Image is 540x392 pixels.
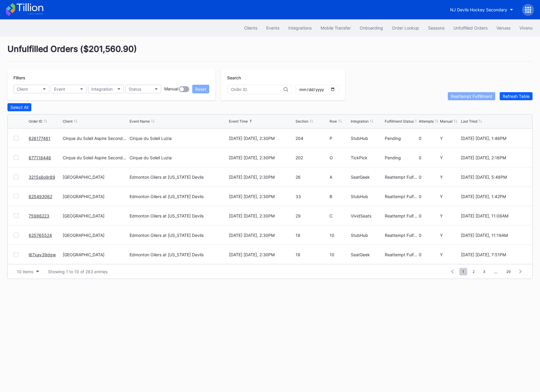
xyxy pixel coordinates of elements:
[419,233,439,238] div: 0
[451,94,492,99] div: Reattempt Fulfillment
[470,268,478,275] span: 2
[492,22,515,33] button: Venues
[453,25,487,30] div: Unfulfilled Orders
[351,136,383,141] div: StubHub
[461,252,526,257] div: [DATE] [DATE], 7:51PM
[130,119,150,124] div: Event Name
[48,269,107,274] div: Showing 1 to 10 of 283 entries
[29,213,49,218] a: 75986223
[428,25,444,30] div: Seasons
[296,233,328,238] div: 18
[351,252,383,257] div: SeatGeek
[351,155,383,160] div: TickPick
[10,105,28,110] div: Select All
[351,233,383,238] div: StubHub
[461,233,526,238] div: [DATE] [DATE], 11:19AM
[351,175,383,180] div: SeatGeek
[130,136,172,141] div: Cirque du Soleil Luzia
[17,269,33,274] div: 10 items
[63,213,128,218] div: [GEOGRAPHIC_DATA]
[229,175,294,180] div: [DATE] [DATE], 2:30PM
[351,213,383,218] div: VividSeats
[296,252,328,257] div: 18
[461,213,526,218] div: [DATE] [DATE], 11:08AM
[63,233,128,238] div: [GEOGRAPHIC_DATA]
[515,22,537,33] button: Vivenu
[54,87,65,92] div: Event
[419,175,439,180] div: 0
[330,155,349,160] div: O
[229,194,294,199] div: [DATE] [DATE], 2:30PM
[14,268,42,276] button: 10 items
[385,119,414,124] div: Fulfillment Status
[229,213,294,218] div: [DATE] [DATE], 2:30PM
[296,136,328,141] div: 204
[231,87,284,92] input: Order ID
[419,136,439,141] div: 0
[130,155,172,160] div: Cirque du Soleil Luzia
[330,136,349,141] div: P
[440,136,460,141] div: Y
[316,22,355,33] button: Mobile Transfer
[7,103,31,111] button: Select All
[13,75,209,80] div: Filters
[192,85,209,93] button: Reset
[450,7,507,12] div: NJ Devils Hockey Secondary
[385,175,417,180] div: Reattempt Fulfillment
[440,252,460,257] div: Y
[125,85,161,93] button: Status
[330,194,349,199] div: B
[446,4,518,15] button: NJ Devils Hockey Secondary
[448,92,495,100] button: Reattempt Fulfillment
[288,25,312,30] div: Integrations
[262,22,284,33] button: Events
[284,22,316,33] a: Integrations
[63,136,128,141] div: Cirque du Soleil Aspire Secondary
[330,213,349,218] div: C
[63,175,128,180] div: [GEOGRAPHIC_DATA]
[480,268,488,275] span: 3
[29,155,51,160] a: 677118446
[440,119,453,124] div: Manual
[385,194,417,199] div: Reattempt Fulfillment
[240,22,262,33] button: Clients
[503,268,513,275] span: 29
[385,136,417,141] div: Pending
[130,194,204,199] div: Edmonton Oilers at [US_STATE] Devils
[29,233,52,238] a: 625765524
[91,87,113,92] div: Integration
[519,25,533,30] div: Vivenu
[229,252,294,257] div: [DATE] [DATE], 2:30PM
[355,22,387,33] a: Onboarding
[229,233,294,238] div: [DATE] [DATE], 2:30PM
[88,85,124,93] button: Integration
[461,175,526,180] div: [DATE] [DATE], 5:48PM
[461,119,477,124] div: Last Tried
[449,22,492,33] button: Unfulfilled Orders
[63,119,73,124] div: Client
[29,175,55,180] a: 3215s8o9r89
[387,22,424,33] button: Order Lookup
[229,155,294,160] div: [DATE] [DATE], 2:30PM
[296,175,328,180] div: 26
[330,175,349,180] div: A
[385,213,417,218] div: Reattempt Fulfillment
[130,252,204,257] div: Edmonton Oilers at [US_STATE] Devils
[130,213,204,218] div: Edmonton Oilers at [US_STATE] Devils
[13,85,49,93] button: Client
[296,119,308,124] div: Section
[440,233,460,238] div: Y
[164,86,178,92] div: Manual
[330,252,349,257] div: 10
[496,25,510,30] div: Venues
[385,155,417,160] div: Pending
[296,194,328,199] div: 33
[440,213,460,218] div: Y
[321,25,351,30] div: Mobile Transfer
[63,194,128,199] div: [GEOGRAPHIC_DATA]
